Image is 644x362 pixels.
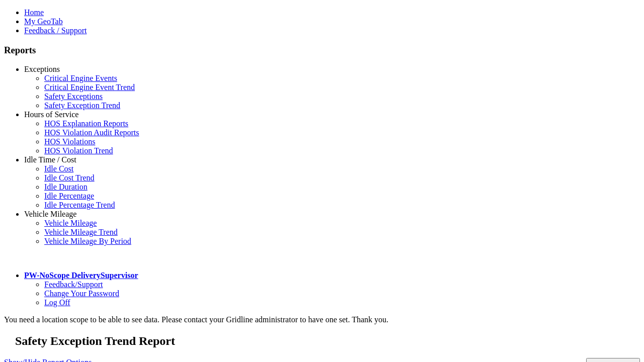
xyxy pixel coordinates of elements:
[44,183,88,191] a: Idle Duration
[44,237,131,245] a: Vehicle Mileage By Period
[44,146,113,155] a: HOS Violation Trend
[44,137,95,146] a: HOS Violations
[24,155,76,164] a: Idle Time / Cost
[44,228,118,236] a: Vehicle Mileage Trend
[44,164,73,173] a: Idle Cost
[24,271,138,280] a: PW-NoScope DeliverySupervisor
[44,289,119,298] a: Change Your Password
[4,45,640,56] h3: Reports
[44,280,103,289] a: Feedback/Support
[44,219,97,227] a: Vehicle Mileage
[24,65,60,73] a: Exceptions
[44,298,70,307] a: Log Off
[44,92,103,101] a: Safety Exceptions
[4,315,640,324] div: You need a location scope to be able to see data. Please contact your Gridline administrator to h...
[15,334,640,348] h2: Safety Exception Trend Report
[44,201,115,209] a: Idle Percentage Trend
[24,26,87,35] a: Feedback / Support
[44,192,94,200] a: Idle Percentage
[24,210,76,218] a: Vehicle Mileage
[44,128,139,137] a: HOS Violation Audit Reports
[44,83,135,92] a: Critical Engine Event Trend
[24,17,63,26] a: My GeoTab
[44,173,95,182] a: Idle Cost Trend
[24,110,78,119] a: Hours of Service
[44,119,128,128] a: HOS Explanation Reports
[24,8,44,17] a: Home
[44,101,120,110] a: Safety Exception Trend
[44,74,117,82] a: Critical Engine Events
